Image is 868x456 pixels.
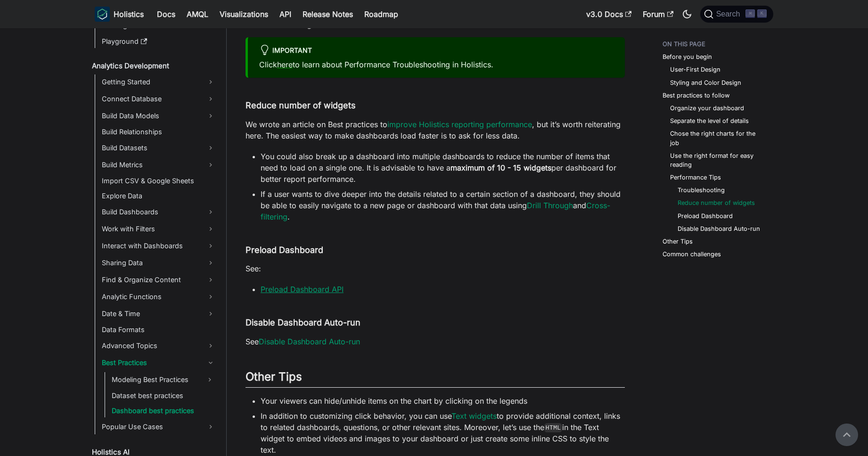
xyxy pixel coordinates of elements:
h4: Disable Dashboard Auto-run [246,318,625,328]
a: Interact with Dashboards [99,238,218,253]
a: Date & Time [99,306,218,321]
a: Advanced Topics [99,338,218,353]
a: Before you begin [663,52,712,61]
a: Explore Data [99,189,218,203]
a: Other Tips [663,237,693,246]
strong: maximum of 10 - 15 widgets [450,163,551,172]
a: Import CSV & Google Sheets [99,174,218,187]
li: Your viewers can hide/unhide items on the chart by clicking on the legends [261,395,625,407]
kbd: ⌘ [745,9,755,18]
a: Roadmap [359,7,404,22]
a: Dataset best practices [109,389,218,402]
a: Forum [637,7,679,22]
li: In addition to customizing click behavior, you can use to provide additional context, links to re... [261,410,625,456]
button: Switch between dark and light mode (currently dark mode) [680,7,695,22]
p: See [246,336,625,347]
a: here [277,60,293,69]
a: Connect Database [99,91,218,106]
a: Build Data Models [99,108,218,123]
kbd: K [757,9,767,18]
a: Dashboard best practices [109,404,218,417]
a: Text widgets [451,411,497,421]
a: Docs [151,7,181,22]
nav: Docs sidebar [85,28,227,456]
a: Separate the level of details [670,116,749,125]
a: v3.0 Docs [581,7,637,22]
button: Expand sidebar category 'Modeling Best Practices' [201,372,218,387]
a: Build Metrics [99,157,218,172]
a: Preload Dashboard API [261,285,344,294]
span: Search [713,10,746,18]
a: Common challenges [663,250,721,259]
p: See: [246,263,625,274]
a: Best Practices [99,355,218,370]
h4: Preload Dashboard [246,245,625,256]
a: Performance Tips [670,173,721,182]
a: Troubleshooting [678,186,725,195]
a: Data Formats [99,323,218,336]
a: Chose the right charts for the job [670,129,764,147]
h4: Reduce number of widgets [246,100,625,111]
a: Find & Organize Content [99,272,218,287]
a: Build Datasets [99,140,218,155]
a: Sharing Data [99,255,218,270]
b: Holistics [114,8,144,20]
a: Analytic Functions [99,289,218,304]
a: Visualizations [214,7,274,22]
a: Release Notes [297,7,359,22]
a: Styling and Color Design [670,78,741,87]
a: Drill Through [527,201,573,210]
div: Important [259,45,614,57]
p: Click to learn about Performance Troubleshooting in Holistics. [259,59,614,70]
button: Scroll back to top [835,423,858,446]
a: AMQL [181,7,214,22]
a: Playground [99,35,218,48]
img: Holistics [95,7,110,22]
h2: Other Tips [246,370,625,388]
a: User-First Design [670,65,721,74]
a: Build Dashboards [99,204,218,220]
li: If a user wants to dive deeper into the details related to a certain section of a dashboard, they... [261,188,625,222]
a: Best practices to follow [663,91,729,100]
a: Reduce number of widgets [678,198,755,207]
a: Getting Started [99,74,218,90]
a: Popular Use Cases [99,419,218,434]
a: Organize your dashboard [670,104,744,113]
a: Build Relationships [99,125,218,138]
a: Disable Dashboard Auto-run [678,224,760,233]
a: Preload Dashboard [678,212,733,220]
li: You could also break up a dashboard into multiple dashboards to reduce the number of items that n... [261,151,625,185]
code: HTML [544,423,562,432]
a: API [274,7,297,22]
p: We wrote an article on Best practices to , but it’s worth reiterating here. The easiest way to ma... [246,119,625,141]
a: Modeling Best Practices [109,372,201,387]
a: HolisticsHolistics [95,7,144,22]
button: Search (Command+K) [700,6,773,23]
a: Work with Filters [99,221,218,236]
a: improve Holistics reporting performance [387,120,532,129]
a: Analytics Development [89,59,218,73]
a: Use the right format for easy reading [670,151,764,169]
a: Disable Dashboard Auto-run [259,337,360,346]
a: Cross-filtering [261,201,610,221]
